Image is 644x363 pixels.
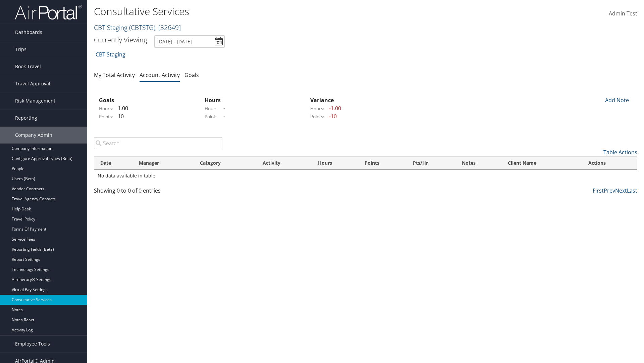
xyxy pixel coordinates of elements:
[615,187,627,194] a: Next
[310,96,334,104] strong: Variance
[15,335,50,352] span: Employee Tools
[582,157,637,170] th: Actions
[257,157,312,170] th: Activity: activate to sort column ascending
[184,71,199,79] a: Goals
[312,157,359,170] th: Hours
[15,127,52,144] span: Company Admin
[155,23,181,32] span: , [ 32649 ]
[140,71,180,79] a: Account Activity
[133,157,194,170] th: Manager: activate to sort column ascending
[154,35,225,48] input: [DATE] - [DATE]
[96,48,125,61] a: CBT Staging
[502,157,583,170] th: Client Name
[205,96,221,104] strong: Hours
[99,96,114,104] strong: Goals
[194,157,257,170] th: Category: activate to sort column ascending
[600,96,632,104] div: Add Note
[94,23,181,32] a: CBT Staging
[129,23,155,32] span: ( CBTSTG )
[99,113,113,120] label: Points:
[15,58,41,75] span: Book Travel
[205,113,219,120] label: Points:
[407,157,456,170] th: Pts/Hr
[220,113,225,120] span: -
[604,187,615,194] a: Prev
[114,113,124,120] span: 10
[15,110,37,126] span: Reporting
[94,71,135,79] a: My Total Activity
[593,187,604,194] a: First
[310,105,324,112] label: Hours:
[603,149,637,156] a: Table Actions
[94,35,147,44] h3: Currently Viewing
[94,4,456,18] h1: Consultative Services
[94,137,222,149] input: Search
[359,157,407,170] th: Points
[114,105,128,112] span: 1.00
[326,113,337,120] span: -10
[99,105,113,112] label: Hours:
[15,75,50,92] span: Travel Approval
[310,113,324,120] label: Points:
[220,105,225,112] span: -
[456,157,502,170] th: Notes
[627,187,637,194] a: Last
[94,170,637,182] td: No data available in table
[609,10,637,17] span: Admin Test
[15,4,82,20] img: airportal-logo.png
[94,157,133,170] th: Date: activate to sort column ascending
[94,187,222,198] div: Showing 0 to 0 of 0 entries
[15,24,42,41] span: Dashboards
[326,105,341,112] span: -1.00
[205,105,219,112] label: Hours:
[15,41,26,58] span: Trips
[15,92,55,109] span: Risk Management
[609,3,637,24] a: Admin Test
